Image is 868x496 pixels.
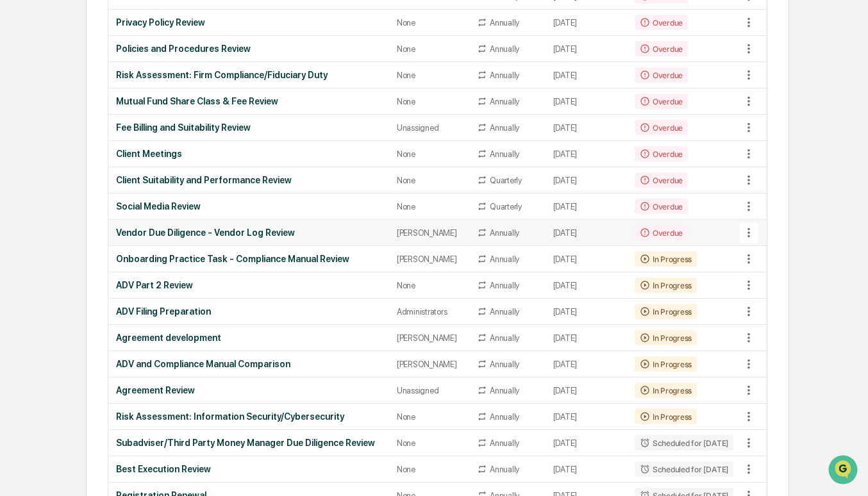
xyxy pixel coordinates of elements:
span: Data Lookup [26,286,81,299]
div: Overdue [635,199,688,214]
img: Cece Ferraez [13,197,33,217]
a: 🔎Data Lookup [8,281,86,304]
div: None [397,176,462,185]
div: Unassigned [397,386,462,395]
div: Client Suitability and Performance Review [116,175,381,185]
div: Annually [490,333,519,343]
div: In Progress [635,383,697,398]
div: Agreement Review [116,385,381,395]
div: Overdue [635,172,688,188]
div: Mutual Fund Share Class & Fee Review [116,96,381,106]
span: • [106,174,111,185]
td: [DATE] [546,220,627,246]
div: Annually [490,254,519,264]
div: ADV and Compliance Manual Comparison [116,359,381,369]
div: [PERSON_NAME] [397,254,462,264]
div: Privacy Policy Review [116,17,381,28]
td: [DATE] [546,299,627,325]
div: Risk Assessment: Firm Compliance/Fiduciary Duty [116,70,381,80]
div: None [397,18,462,28]
td: [DATE] [546,404,627,430]
button: See all [199,140,233,155]
div: Overdue [635,67,688,83]
td: [DATE] [546,10,627,36]
img: 1746055101610-c473b297-6a78-478c-a979-82029cc54cd1 [13,98,36,121]
td: [DATE] [546,62,627,88]
div: Annually [490,97,519,106]
div: Overdue [635,41,688,56]
div: Annually [490,465,519,474]
div: None [397,412,462,422]
div: Subadviser/Third Party Money Manager Due Diligence Review [116,438,381,448]
div: Start new chat [58,98,210,111]
img: 1746055101610-c473b297-6a78-478c-a979-82029cc54cd1 [26,175,36,185]
div: None [397,438,462,448]
p: How can we help? [13,27,233,47]
div: Annually [490,438,519,448]
div: Client Meetings [116,149,381,159]
span: Pylon [128,318,155,327]
span: [DATE] [113,209,140,219]
img: Jack Rasmussen [13,162,33,183]
div: Overdue [635,225,688,240]
div: Annually [490,228,519,238]
div: Onboarding Practice Task - Compliance Manual Review [116,254,381,264]
span: [PERSON_NAME] [40,209,104,219]
div: In Progress [635,251,697,267]
div: Annually [490,149,519,159]
td: [DATE] [546,377,627,404]
div: Annually [490,44,519,54]
td: [DATE] [546,88,627,115]
span: [DATE] [113,174,140,185]
a: 🖐️Preclearance [8,257,88,280]
div: None [397,97,462,106]
div: Scheduled for [DATE] [635,435,733,451]
div: Annually [490,412,519,422]
div: Best Execution Review [116,464,381,474]
div: None [397,149,462,159]
span: [PERSON_NAME] [40,174,104,185]
div: In Progress [635,409,697,424]
div: Overdue [635,94,688,109]
td: [DATE] [546,325,627,351]
td: [DATE] [546,351,627,377]
div: Social Media Review [116,201,381,211]
td: [DATE] [546,141,627,167]
a: 🗄️Attestations [88,257,164,280]
div: Agreement development [116,333,381,343]
div: In Progress [635,330,697,345]
div: In Progress [635,356,697,372]
span: Preclearance [26,262,83,275]
iframe: Open customer support [827,454,862,488]
div: Annually [490,70,519,80]
div: ADV Part 2 Review [116,280,381,290]
td: [DATE] [546,194,627,220]
div: Scheduled for [DATE] [635,461,733,477]
div: Risk Assessment: Information Security/Cybersecurity [116,411,381,422]
div: In Progress [635,304,697,319]
div: Fee Billing and Suitability Review [116,122,381,133]
div: None [397,465,462,474]
td: [DATE] [546,115,627,141]
div: Unassigned [397,123,462,133]
div: Annually [490,386,519,395]
div: Annually [490,281,519,290]
td: [DATE] [546,36,627,62]
div: Overdue [635,146,688,161]
td: [DATE] [546,430,627,456]
button: Start new chat [218,102,233,117]
div: 🔎 [13,288,23,298]
div: Annually [490,18,519,28]
td: [DATE] [546,246,627,272]
div: Policies and Procedures Review [116,44,381,54]
div: 🗄️ [93,263,103,274]
div: 🖐️ [13,263,23,274]
td: [DATE] [546,272,627,299]
div: Administrators [397,307,462,317]
div: [PERSON_NAME] [397,228,462,238]
div: None [397,281,462,290]
div: [PERSON_NAME] [397,333,462,343]
div: Annually [490,307,519,317]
